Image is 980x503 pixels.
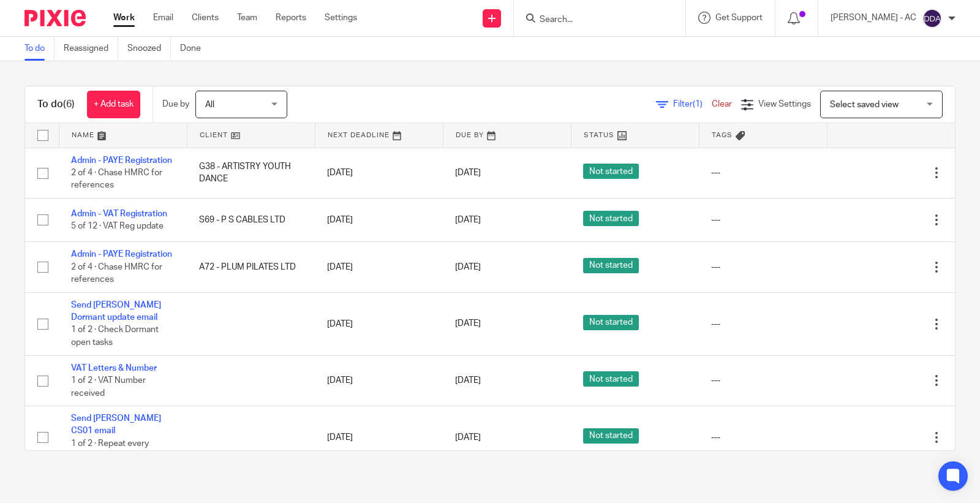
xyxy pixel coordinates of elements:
span: Select saved view [830,100,899,109]
span: [DATE] [455,168,481,177]
span: [DATE] [455,376,481,385]
p: [PERSON_NAME] - AC [831,12,916,24]
span: 1 of 2 · VAT Number received [71,376,146,398]
span: 2 of 4 · Chase HMRC for references [71,168,162,190]
a: Snoozed [127,37,171,61]
td: [DATE] [315,198,443,241]
span: [DATE] [455,320,481,328]
td: A72 - PLUM PILATES LTD [187,242,315,292]
span: Not started [583,164,639,179]
span: (6) [63,99,75,109]
p: Due by [162,98,189,110]
div: --- [711,167,815,179]
span: [DATE] [455,216,481,224]
span: Filter [673,100,712,108]
img: Pixie [24,10,86,26]
span: 5 of 12 · VAT Reg update [71,222,164,230]
span: 1 of 2 · Check Dormant open tasks [71,326,159,347]
a: To do [24,37,55,61]
td: [DATE] [315,355,443,406]
a: Send [PERSON_NAME] CS01 email [71,414,161,435]
a: Done [180,37,210,61]
a: Clients [192,12,219,24]
h1: To do [37,98,75,111]
a: Admin - VAT Registration [71,210,167,218]
span: Not started [583,258,639,273]
a: Admin - PAYE Registration [71,156,172,165]
td: [DATE] [315,406,443,469]
span: Not started [583,315,639,330]
span: [DATE] [455,433,481,442]
span: All [205,100,214,109]
span: [DATE] [455,263,481,271]
div: --- [711,261,815,273]
a: Settings [325,12,357,24]
td: [DATE] [315,292,443,355]
span: Not started [583,428,639,444]
div: --- [711,318,815,330]
span: Tags [712,132,733,138]
img: svg%3E [922,9,942,28]
input: Search [538,15,649,26]
div: --- [711,431,815,444]
span: 1 of 2 · Repeat every Thurday [71,439,149,461]
div: --- [711,214,815,226]
a: VAT Letters & Number [71,364,157,373]
a: Reassigned [64,37,118,61]
span: View Settings [758,100,811,108]
a: Clear [712,100,732,108]
a: Reports [276,12,306,24]
a: Send [PERSON_NAME] Dormant update email [71,301,161,322]
a: + Add task [87,91,140,118]
span: Not started [583,371,639,387]
a: Work [113,12,135,24]
a: Admin - PAYE Registration [71,250,172,259]
td: G38 - ARTISTRY YOUTH DANCE [187,148,315,198]
span: Get Support [715,13,763,22]
span: 2 of 4 · Chase HMRC for references [71,263,162,284]
span: Not started [583,211,639,226]
td: S69 - P S CABLES LTD [187,198,315,241]
div: --- [711,374,815,387]
a: Team [237,12,257,24]
td: [DATE] [315,242,443,292]
span: (1) [693,100,703,108]
a: Email [153,12,173,24]
td: [DATE] [315,148,443,198]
